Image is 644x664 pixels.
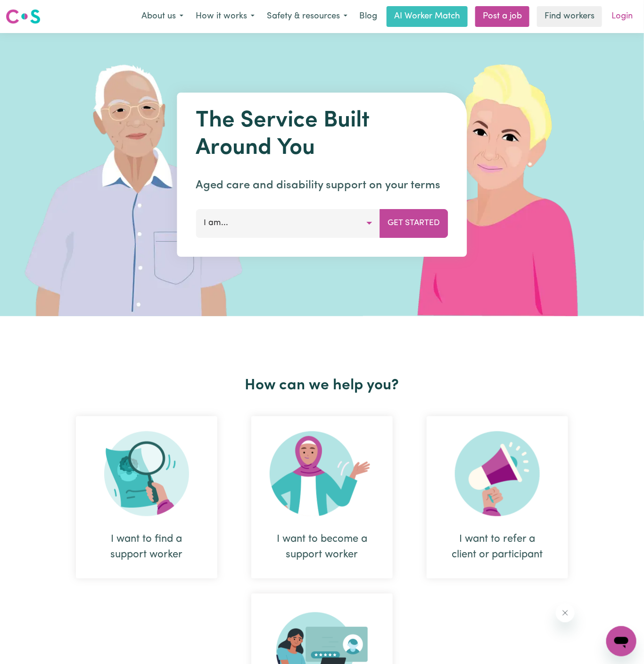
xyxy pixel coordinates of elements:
[380,209,448,237] button: Get Started
[99,531,195,563] div: I want to find a support worker
[449,531,545,563] div: I want to refer a client or participant
[606,6,638,27] a: Login
[537,6,602,27] a: Find workers
[59,377,585,395] h2: How can we help you?
[190,7,261,26] button: How it works
[76,416,217,579] div: I want to find a support worker
[475,6,529,27] a: Post a job
[556,604,575,622] iframe: Close message
[251,416,393,579] div: I want to become a support worker
[261,7,354,26] button: Safety & resources
[270,431,374,516] img: Become Worker
[427,416,568,579] div: I want to refer a client or participant
[274,531,370,563] div: I want to become a support worker
[387,6,468,27] a: AI Worker Match
[135,7,190,26] button: About us
[6,7,57,14] span: Need any help?
[6,6,41,27] a: Careseekers logo
[354,6,383,27] a: Blog
[104,431,189,516] img: Search
[455,431,540,516] img: Refer
[606,626,636,656] iframe: Button to launch messaging window
[196,177,448,194] p: Aged care and disability support on your terms
[196,209,380,237] button: I am...
[196,108,448,162] h1: The Service Built Around You
[6,8,41,25] img: Careseekers logo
